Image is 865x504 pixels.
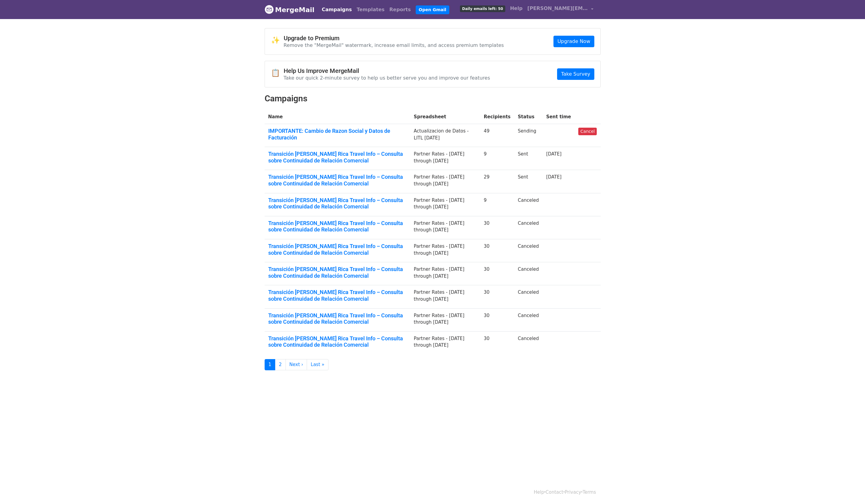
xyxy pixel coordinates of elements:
[546,151,562,157] a: [DATE]
[268,128,407,141] a: IMPORTANTE: Cambio de Razon Social y Datos de Facturación
[265,3,315,16] a: MergeMail
[268,151,407,164] a: Transición [PERSON_NAME] Rica Travel Info – Consulta sobre Continuidad de Relación Comercial
[410,308,480,331] td: Partner Rates - [DATE] through [DATE]
[460,5,505,12] span: Daily emails left: 50
[546,489,563,495] a: Contact
[514,331,543,354] td: Canceled
[543,110,575,124] th: Sent time
[565,489,581,495] a: Privacy
[583,489,596,495] a: Terms
[480,193,514,216] td: 9
[410,285,480,308] td: Partner Rates - [DATE] through [DATE]
[410,170,480,193] td: Partner Rates - [DATE] through [DATE]
[514,170,543,193] td: Sent
[514,216,543,239] td: Canceled
[284,34,504,42] h4: Upgrade to Premium
[514,262,543,285] td: Canceled
[410,331,480,354] td: Partner Rates - [DATE] through [DATE]
[268,266,407,279] a: Transición [PERSON_NAME] Rica Travel Info – Consulta sobre Continuidad de Relación Comercial
[387,4,413,16] a: Reports
[410,262,480,285] td: Partner Rates - [DATE] through [DATE]
[480,331,514,354] td: 30
[268,220,407,233] a: Transición [PERSON_NAME] Rica Travel Info – Consulta sobre Continuidad de Relación Comercial
[307,359,328,370] a: Last »
[553,36,594,47] a: Upgrade Now
[480,170,514,193] td: 29
[527,5,588,12] span: [PERSON_NAME][EMAIL_ADDRESS][DOMAIN_NAME]
[480,239,514,262] td: 30
[284,75,490,81] p: Take our quick 2-minute survey to help us better serve you and improve our features
[578,128,597,135] a: Cancel
[410,239,480,262] td: Partner Rates - [DATE] through [DATE]
[268,312,407,325] a: Transición [PERSON_NAME] Rica Travel Info – Consulta sobre Continuidad de Relación Comercial
[557,68,594,80] a: Take Survey
[268,197,407,210] a: Transición [PERSON_NAME] Rica Travel Info – Consulta sobre Continuidad de Relación Comercial
[410,110,480,124] th: Spreadsheet
[514,285,543,308] td: Canceled
[268,243,407,256] a: Transición [PERSON_NAME] Rica Travel Info – Consulta sobre Continuidad de Relación Comercial
[268,335,407,348] a: Transición [PERSON_NAME] Rica Travel Info – Consulta sobre Continuidad de Relación Comercial
[480,110,514,124] th: Recipients
[265,359,276,370] a: 1
[480,147,514,170] td: 9
[410,216,480,239] td: Partner Rates - [DATE] through [DATE]
[354,4,387,16] a: Templates
[480,216,514,239] td: 30
[480,124,514,147] td: 49
[514,124,543,147] td: Sending
[514,308,543,331] td: Canceled
[514,239,543,262] td: Canceled
[284,42,504,48] p: Remove the "MergeMail" watermark, increase email limits, and access premium templates
[546,174,562,180] a: [DATE]
[265,93,601,104] h2: Campaigns
[410,193,480,216] td: Partner Rates - [DATE] through [DATE]
[525,2,596,17] a: [PERSON_NAME][EMAIL_ADDRESS][DOMAIN_NAME]
[480,308,514,331] td: 30
[286,359,307,370] a: Next ›
[268,174,407,187] a: Transición [PERSON_NAME] Rica Travel Info – Consulta sobre Continuidad de Relación Comercial
[416,5,449,14] a: Open Gmail
[514,193,543,216] td: Canceled
[268,289,407,302] a: Transición [PERSON_NAME] Rica Travel Info – Consulta sobre Continuidad de Relación Comercial
[265,5,274,14] img: MergeMail logo
[319,4,354,16] a: Campaigns
[265,110,410,124] th: Name
[514,147,543,170] td: Sent
[410,124,480,147] td: Actualizacion de Datos - LITL [DATE]
[508,2,525,15] a: Help
[271,36,284,45] span: ✨
[480,262,514,285] td: 30
[271,69,284,77] span: 📋
[284,67,490,74] h4: Help Us Improve MergeMail
[410,147,480,170] td: Partner Rates - [DATE] through [DATE]
[534,489,544,495] a: Help
[275,359,286,370] a: 2
[457,2,507,15] a: Daily emails left: 50
[514,110,543,124] th: Status
[480,285,514,308] td: 30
